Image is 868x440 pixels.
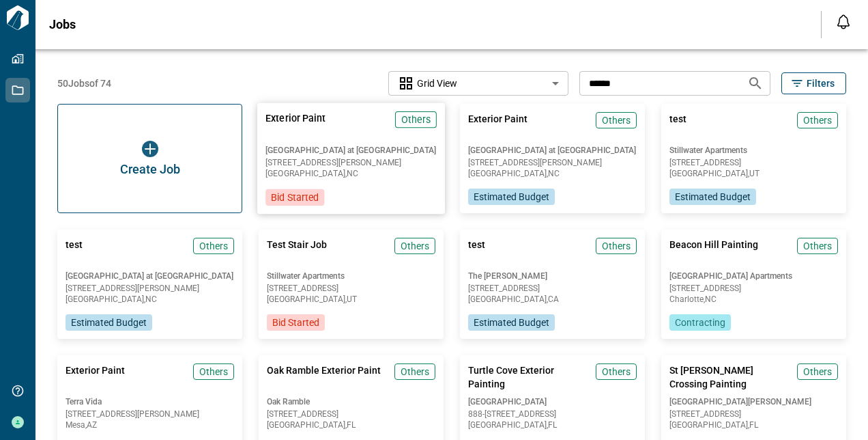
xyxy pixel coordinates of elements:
span: [STREET_ADDRESS][PERSON_NAME] [468,159,637,167]
span: [STREET_ADDRESS] [669,159,838,167]
span: [GEOGRAPHIC_DATA] Apartments [669,271,838,281]
span: test [468,238,485,265]
span: [GEOGRAPHIC_DATA] , UT [267,295,435,303]
span: Others [803,113,832,127]
span: Exterior Paint [265,111,325,139]
span: [GEOGRAPHIC_DATA] , FL [669,421,838,429]
span: Oak Ramble Exterior Paint [267,363,381,391]
button: Filters [781,72,846,94]
span: Charlotte , NC [669,295,838,303]
span: Oak Ramble [267,396,435,407]
span: Test Stair Job [267,238,327,265]
span: [GEOGRAPHIC_DATA][PERSON_NAME] [669,396,838,407]
span: [GEOGRAPHIC_DATA] , NC [468,169,637,178]
span: [GEOGRAPHIC_DATA] at [GEOGRAPHIC_DATA] [66,271,234,281]
span: Beacon Hill Painting [669,238,758,265]
span: [GEOGRAPHIC_DATA] [468,396,637,407]
span: Turtle Cove Exterior Painting [468,363,590,391]
span: test [66,238,83,265]
span: Create Job [120,163,180,176]
span: [STREET_ADDRESS] [267,410,435,418]
span: Estimated Budget [474,316,549,329]
span: [GEOGRAPHIC_DATA] , FL [267,421,435,429]
span: Exterior Paint [468,112,527,139]
span: [GEOGRAPHIC_DATA] at [GEOGRAPHIC_DATA] [468,145,637,156]
span: Others [602,239,631,253]
span: Mesa , AZ [66,421,234,429]
span: Others [803,365,832,379]
span: [STREET_ADDRESS][PERSON_NAME] [66,284,234,292]
span: [STREET_ADDRESS][PERSON_NAME] [66,410,234,418]
span: [GEOGRAPHIC_DATA] , NC [66,295,234,303]
span: Others [401,365,429,379]
span: [STREET_ADDRESS] [267,284,435,292]
span: [GEOGRAPHIC_DATA] , CA [468,295,637,303]
span: [STREET_ADDRESS] [468,284,637,292]
span: Others [199,239,228,253]
span: Others [401,113,431,126]
span: Grid View [417,77,457,90]
span: [STREET_ADDRESS] [669,410,838,418]
span: [STREET_ADDRESS][PERSON_NAME] [265,159,437,167]
span: Estimated Budget [71,316,147,329]
span: Bid Started [271,191,319,204]
span: Filters [807,77,835,90]
span: Stillwater Apartments [267,271,435,281]
div: Without label [388,70,568,98]
span: [GEOGRAPHIC_DATA] , UT [669,169,838,178]
span: The [PERSON_NAME] [468,271,637,281]
span: [STREET_ADDRESS] [669,284,838,292]
img: icon button [142,141,158,157]
span: Terra Vida [66,396,234,407]
button: Search jobs [742,70,769,97]
span: test [669,112,686,139]
span: Exterior Paint [66,363,125,391]
span: Estimated Budget [675,190,751,204]
button: Open notification feed [833,11,854,33]
span: Estimated Budget [474,190,549,204]
span: Others [602,365,631,379]
span: Stillwater Apartments [669,145,838,156]
span: Others [401,239,429,253]
span: [GEOGRAPHIC_DATA] , NC [265,169,437,178]
span: 50 Jobs of 74 [57,77,111,90]
span: Jobs [49,18,76,31]
span: St [PERSON_NAME] Crossing Painting [669,363,792,391]
span: Bid Started [272,316,319,329]
span: Others [199,365,228,379]
span: 888-[STREET_ADDRESS] [468,410,637,418]
span: Contracting [675,316,725,329]
span: [GEOGRAPHIC_DATA] , FL [468,421,637,429]
span: [GEOGRAPHIC_DATA] at [GEOGRAPHIC_DATA] [265,145,437,156]
span: Others [803,239,832,253]
span: Others [602,113,631,127]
